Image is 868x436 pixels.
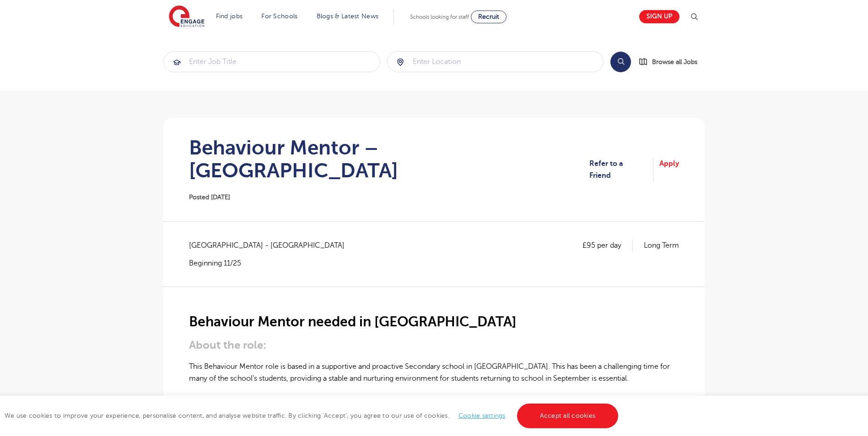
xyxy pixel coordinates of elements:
[471,11,507,23] a: Recruit
[589,158,653,182] a: Refer to a Friend
[582,239,633,251] p: £95 per day
[639,10,679,23] a: Sign up
[659,158,679,182] a: Apply
[388,52,604,72] input: Submit
[610,52,631,72] button: Search
[189,258,354,268] p: Beginning 11/25
[478,13,499,20] span: Recruit
[216,13,243,20] a: Find jobs
[189,136,589,182] h1: Behaviour Mentor – [GEOGRAPHIC_DATA]
[638,57,705,67] a: Browse all Jobs
[189,194,230,201] span: Posted [DATE]
[458,412,506,419] a: Cookie settings
[410,14,469,20] span: Schools looking for staff
[164,52,380,72] input: Submit
[189,239,354,251] span: [GEOGRAPHIC_DATA] - [GEOGRAPHIC_DATA]
[163,51,380,72] div: Submit
[517,404,619,428] a: Accept all cookies
[189,339,679,351] h3: About the role:
[5,412,620,419] span: We use cookies to improve your experience, personalise content, and analyse website traffic. By c...
[387,51,604,72] div: Submit
[169,5,205,28] img: Engage Education
[189,393,679,418] p: Therefore we are seeking educators to work with a wide range of needs, from children and young pe...
[644,239,679,251] p: Long Term
[189,361,679,385] p: This Behaviour Mentor role is based in a supportive and proactive Secondary school in [GEOGRAPHIC...
[189,314,679,330] h2: Behaviour Mentor needed in [GEOGRAPHIC_DATA]
[317,13,379,20] a: Blogs & Latest News
[261,13,297,20] a: For Schools
[652,57,697,67] span: Browse all Jobs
